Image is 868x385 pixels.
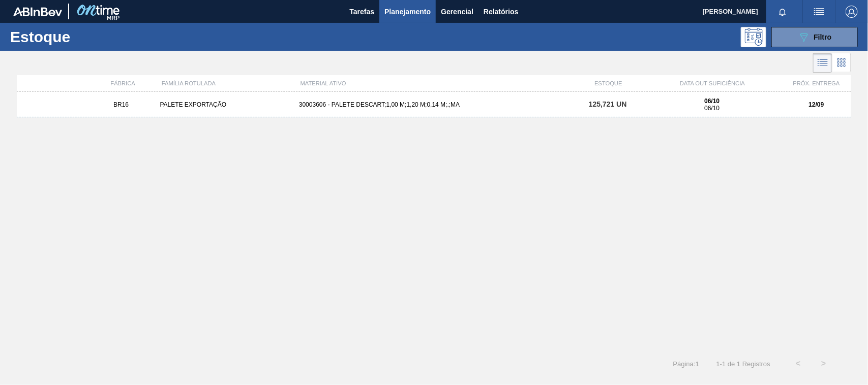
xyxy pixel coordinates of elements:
[643,80,782,86] div: DATA OUT SUFICIÊNCIA
[484,6,518,18] span: Relatórios
[384,6,431,18] span: Planejamento
[574,80,643,86] div: ESTOQUE
[704,98,720,105] strong: 06/10
[813,53,832,73] div: Visão em Lista
[741,27,766,47] div: Pogramando: nenhum usuário selecionado
[13,7,62,16] img: TNhmsLtSVTkK8tSr43FrP2fwEKptu5GPRR3wAAAABJRU5ErkJggg==
[156,101,294,108] div: PALETE EXPORTAÇÃO
[295,101,573,108] div: 30003606 - PALETE DESCART;1,00 M;1,20 M;0,14 M;.;MA
[349,6,374,18] span: Tarefas
[811,351,836,376] button: >
[113,101,129,108] span: BR16
[813,6,825,18] img: userActions
[786,351,811,376] button: <
[832,53,851,73] div: Visão em Cards
[714,360,770,368] span: 1 - 1 de 1 Registros
[809,101,824,108] strong: 12/09
[782,80,851,86] div: PRÓX. ENTREGA
[10,31,159,43] h1: Estoque
[158,80,296,86] div: FAMÍLIA ROTULADA
[814,33,832,41] span: Filtro
[589,100,627,108] span: 125,721 UN
[846,6,858,18] img: Logout
[766,5,799,19] button: Notificações
[704,105,720,112] span: 06/10
[88,80,157,86] div: FÁBRICA
[441,6,473,18] span: Gerencial
[673,360,699,368] span: Página : 1
[296,80,574,86] div: MATERIAL ATIVO
[771,27,858,47] button: Filtro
